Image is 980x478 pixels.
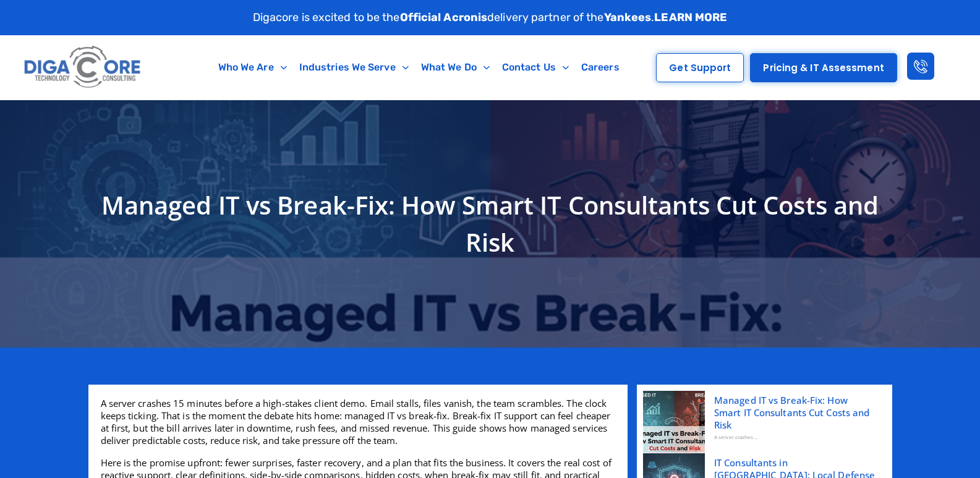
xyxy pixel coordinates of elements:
a: Contact Us [496,53,575,82]
h1: Managed IT vs Break-Fix: How Smart IT Consultants Cut Costs and Risk [95,187,886,261]
a: LEARN MORE [654,11,727,24]
a: What We Do [415,53,496,82]
img: Managed IT vs Break-Fix [643,391,705,453]
a: Who We Are [212,53,293,82]
span: Get Support [669,63,731,72]
p: Digacore is excited to be the delivery partner of the . [253,9,728,26]
div: A server crashes... [714,431,877,443]
a: Pricing & IT Assessment [750,53,897,82]
a: Get Support [656,53,744,82]
p: A server crashes 15 minutes before a high-stakes client demo. Email stalls, files vanish, the tea... [101,397,615,446]
strong: Yankees [604,11,652,24]
img: Digacore logo 1 [21,41,145,93]
a: Managed IT vs Break-Fix: How Smart IT Consultants Cut Costs and Risk [714,394,877,431]
strong: Official Acronis [400,11,488,24]
a: Careers [575,53,626,82]
span: Pricing & IT Assessment [763,63,884,72]
nav: Menu [196,53,642,82]
a: Industries We Serve [293,53,415,82]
